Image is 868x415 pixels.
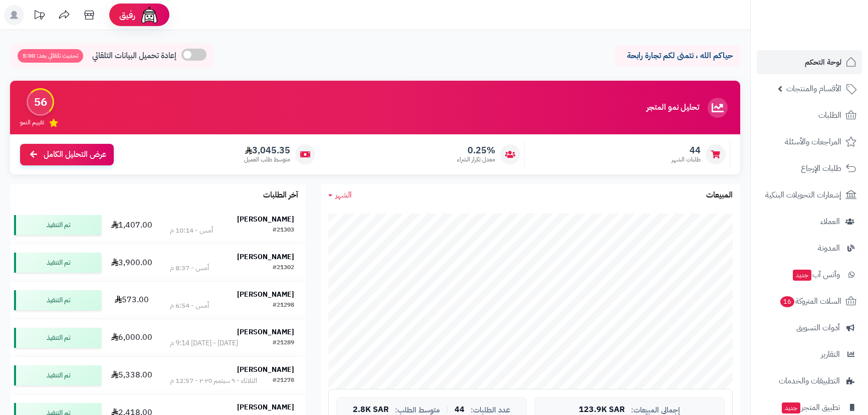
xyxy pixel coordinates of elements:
a: الشهر [328,189,352,201]
span: وآتس آب [792,268,840,282]
h3: آخر الطلبات [263,191,298,200]
strong: [PERSON_NAME] [237,289,294,300]
div: تم التنفيذ [14,253,101,273]
span: رفيق [119,9,135,21]
a: طلبات الإرجاع [757,156,862,180]
span: تطبيق المتجر [781,400,840,414]
td: 5,338.00 [105,357,158,394]
a: وآتس آبجديد [757,263,862,287]
div: #21302 [273,263,294,273]
span: معدل تكرار الشراء [457,155,495,164]
a: عرض التحليل الكامل [20,144,114,165]
span: 44 [455,405,465,414]
a: إشعارات التحويلات البنكية [757,183,862,207]
a: الطلبات [757,103,862,127]
a: المراجعات والأسئلة [757,130,862,154]
strong: [PERSON_NAME] [237,364,294,375]
div: #21278 [273,376,294,386]
span: إجمالي المبيعات: [631,406,680,414]
span: 16 [780,296,794,307]
span: 3,045.35 [244,145,290,156]
td: 6,000.00 [105,319,158,356]
a: العملاء [757,210,862,234]
a: المدونة [757,236,862,260]
div: أمس - 10:14 م [170,226,213,236]
span: تقييم النمو [20,118,44,127]
span: عدد الطلبات: [471,406,510,414]
span: 44 [672,145,701,156]
a: السلات المتروكة16 [757,289,862,313]
span: الشهر [335,189,352,201]
div: أمس - 6:54 م [170,301,209,311]
a: التقارير [757,342,862,366]
div: #21289 [273,338,294,348]
span: طلبات الشهر [672,155,701,164]
span: إشعارات التحويلات البنكية [765,188,841,202]
td: 1,407.00 [105,206,158,244]
span: المدونة [818,241,840,255]
span: التقارير [821,347,840,361]
a: لوحة التحكم [757,50,862,74]
span: | [446,406,449,413]
span: متوسط الطلب: [395,406,440,414]
span: طلبات الإرجاع [801,161,841,175]
span: 123.9K SAR [579,405,625,414]
span: أدوات التسويق [796,321,840,335]
strong: [PERSON_NAME] [237,402,294,412]
span: تحديث تلقائي بعد: 5:00 [18,49,83,63]
strong: [PERSON_NAME] [237,327,294,337]
img: ai-face.png [139,5,159,25]
span: المراجعات والأسئلة [785,135,841,149]
a: أدوات التسويق [757,316,862,340]
h3: تحليل نمو المتجر [646,103,699,112]
div: تم التنفيذ [14,328,101,348]
div: #21303 [273,226,294,236]
a: تحديثات المنصة [27,5,52,28]
h3: المبيعات [706,191,733,200]
p: حياكم الله ، نتمنى لكم تجارة رابحة [622,50,733,62]
span: متوسط طلب العميل [244,155,290,164]
strong: [PERSON_NAME] [237,252,294,262]
span: 0.25% [457,145,495,156]
span: إعادة تحميل البيانات التلقائي [92,50,176,62]
span: 2.8K SAR [353,405,389,414]
strong: [PERSON_NAME] [237,214,294,225]
span: جديد [782,402,800,413]
span: السلات المتروكة [779,294,841,308]
td: 573.00 [105,282,158,319]
div: الثلاثاء - ٩ سبتمبر ٢٠٢٥ - 12:57 م [170,376,257,386]
span: عرض التحليل الكامل [44,149,106,160]
div: تم التنفيذ [14,365,101,385]
div: أمس - 8:37 م [170,263,209,273]
div: #21298 [273,301,294,311]
div: [DATE] - [DATE] 9:14 م [170,338,238,348]
span: العملاء [820,215,840,229]
div: تم التنفيذ [14,215,101,235]
span: لوحة التحكم [805,55,841,69]
div: تم التنفيذ [14,290,101,310]
a: التطبيقات والخدمات [757,369,862,393]
span: الأقسام والمنتجات [786,82,841,96]
span: الطلبات [818,108,841,122]
span: التطبيقات والخدمات [779,374,840,388]
span: جديد [793,270,811,281]
td: 3,900.00 [105,244,158,281]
